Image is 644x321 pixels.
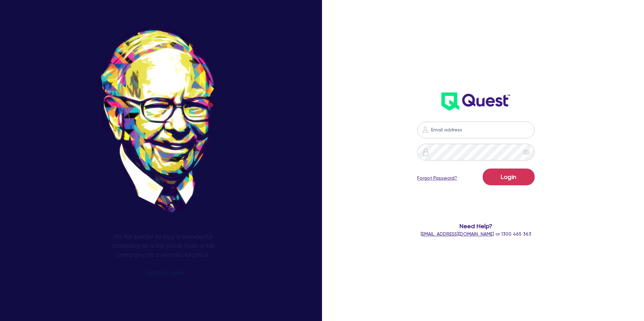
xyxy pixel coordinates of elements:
a: [EMAIL_ADDRESS][DOMAIN_NAME] [421,231,494,237]
img: wH2k97JdezQIQAAAABJRU5ErkJggg== [441,92,510,111]
img: icon-password [421,126,429,134]
img: icon-password [422,148,430,156]
button: Login [483,169,535,185]
span: - [PERSON_NAME] [142,271,184,276]
input: Email address [417,122,535,138]
a: Forgot Password? [417,175,457,182]
span: or 1300 465 363 [421,231,531,237]
span: eye [523,149,530,155]
span: Need Help? [389,221,562,231]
